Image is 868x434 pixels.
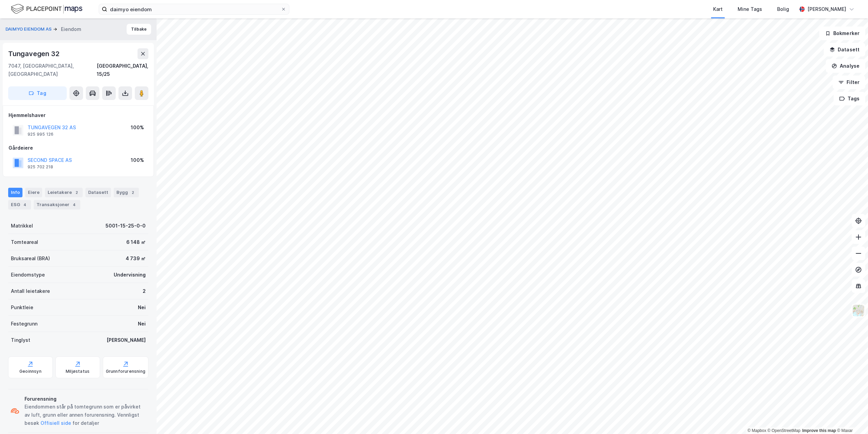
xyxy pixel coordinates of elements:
div: 2 [129,189,136,196]
div: Gårdeiere [9,144,148,152]
div: Hjemmelshaver [9,111,148,119]
div: Kart [713,5,723,13]
div: Eiendomstype [11,271,45,279]
div: Tinglyst [11,336,30,344]
div: Geoinnsyn [19,369,42,374]
img: logo.f888ab2527a4732fd821a326f86c7f29.svg [11,3,82,15]
div: Grunnforurensning [106,369,145,374]
div: [GEOGRAPHIC_DATA], 15/25 [97,62,148,78]
div: Info [8,188,22,197]
div: Eiendom [61,25,81,33]
div: 2 [143,287,146,295]
div: Tungavegen 32 [8,48,61,59]
div: Miljøstatus [66,369,90,374]
div: 4 [21,201,28,208]
div: [PERSON_NAME] [807,5,846,13]
button: Bokmerker [819,27,865,40]
iframe: Chat Widget [834,401,868,434]
img: Z [852,304,865,317]
div: Bygg [114,188,139,197]
div: Punktleie [11,303,33,312]
div: Matrikkel [11,222,33,230]
div: [PERSON_NAME] [107,336,146,344]
div: Festegrunn [11,320,37,328]
a: Improve this map [802,428,836,433]
div: Transaksjoner [34,200,80,210]
button: Filter [833,76,865,89]
button: Tag [8,86,67,100]
div: Antall leietakere [11,287,50,295]
div: Bruksareal (BRA) [11,254,50,263]
div: 925 702 218 [28,164,53,170]
div: Leietakere [45,188,83,197]
div: Bolig [777,5,789,13]
button: Tags [834,92,865,105]
div: Eiendommen står på tomtegrunn som er påvirket av luft, grunn eller annen forurensning. Vennligst ... [25,403,146,427]
div: 6 148 ㎡ [126,238,146,246]
div: Eiere [25,188,42,197]
div: Undervisning [114,271,146,279]
div: 5001-15-25-0-0 [106,222,146,230]
a: Mapbox [748,428,766,433]
a: OpenStreetMap [768,428,801,433]
div: 4 [71,201,78,208]
div: 2 [73,189,80,196]
input: Søk på adresse, matrikkel, gårdeiere, leietakere eller personer [107,4,281,14]
button: Tilbake [127,24,151,35]
div: ESG [8,200,31,210]
button: DAIMYO EIENDOM AS [5,26,53,33]
div: Nei [138,303,146,312]
div: Forurensning [25,395,146,403]
div: 4 739 ㎡ [126,254,146,263]
div: Mine Tags [738,5,762,13]
div: 100% [131,156,144,164]
div: Datasett [85,188,111,197]
div: Tomteareal [11,238,38,246]
div: 925 995 126 [28,132,53,137]
button: Datasett [824,43,865,56]
div: 7047, [GEOGRAPHIC_DATA], [GEOGRAPHIC_DATA] [8,62,97,78]
div: 100% [131,123,144,132]
button: Analyse [826,59,865,73]
div: Nei [138,320,146,328]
